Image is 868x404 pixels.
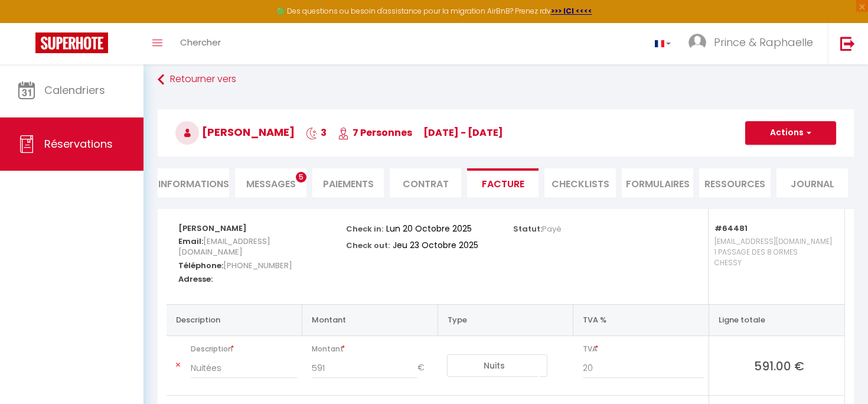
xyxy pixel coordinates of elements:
span: Payé [542,223,562,234]
li: Journal [776,168,848,197]
li: FORMULAIRES [622,168,693,197]
img: ... [688,34,706,51]
a: Retourner vers [158,69,854,90]
li: Ressources [699,168,771,197]
span: [PERSON_NAME] [175,125,295,139]
a: Chercher [171,23,230,64]
span: Calendriers [44,83,105,97]
strong: Téléphone: [178,260,223,271]
span: Réservations [44,136,113,151]
th: Type [438,304,573,335]
span: [EMAIL_ADDRESS][DOMAIN_NAME] [178,233,270,260]
th: Ligne totale [709,304,844,335]
span: 7 Personnes [338,126,412,139]
th: TVA % [573,304,709,335]
li: CHECKLISTS [544,168,616,197]
span: TVA [583,341,704,357]
span: Description [191,341,298,357]
strong: Adresse: [178,273,213,285]
p: [EMAIL_ADDRESS][DOMAIN_NAME] 1 PASSAGE DES 8 ORMES CHESSY [714,233,833,292]
span: Prince & Raphaelle [714,35,813,50]
span: Chercher [180,36,221,48]
a: >>> ICI <<<< [551,6,592,16]
p: Statut: [513,221,562,234]
span: 591.00 € [719,357,840,374]
th: Montant [302,304,438,335]
li: Informations [158,168,229,197]
li: Contrat [390,168,461,197]
li: Paiements [312,168,384,197]
strong: #64481 [714,223,748,234]
p: Check out: [346,237,390,251]
span: Montant [312,341,433,357]
th: Description [167,304,302,335]
span: [DATE] - [DATE] [423,126,503,139]
img: Super Booking [35,32,108,53]
span: 3 [306,126,327,139]
img: logout [840,36,855,51]
span: € [417,357,433,379]
a: ... Prince & Raphaelle [680,23,828,64]
strong: Email: [178,236,203,247]
p: Check in: [346,221,383,234]
span: 5 [296,172,306,183]
li: Facture [467,168,539,197]
strong: [PERSON_NAME] [178,223,247,234]
span: Messages [246,177,296,191]
button: Actions [745,121,836,145]
span: [PHONE_NUMBER] [223,257,292,274]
